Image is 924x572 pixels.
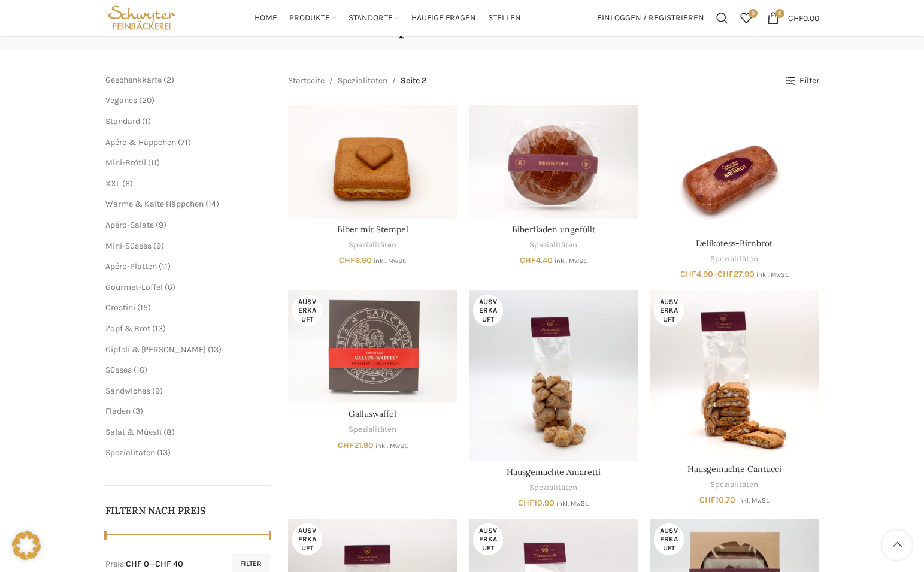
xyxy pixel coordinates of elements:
small: inkl. MwSt. [737,497,770,504]
span: Apéro-Platten [105,261,157,271]
a: Filter [786,76,819,86]
span: 16 [137,365,144,375]
a: Spezialitäten [710,479,758,491]
span: Warme & Kalte Häppchen [105,199,204,209]
span: CHF [520,255,536,265]
a: XXL [105,178,120,189]
a: Galluswaffel [349,408,396,419]
span: – [650,268,819,280]
span: 9 [155,386,160,396]
bdi: 27.90 [717,269,755,279]
a: Standorte [349,6,399,30]
span: Ausverkauft [292,523,322,555]
a: Hausgemachte Cantucci [650,290,819,458]
a: Home [255,6,277,30]
span: 0 [775,9,784,18]
span: Häufige Fragen [411,13,476,24]
span: Produkte [289,13,330,24]
bdi: 4.90 [680,269,713,279]
small: inkl. MwSt. [375,442,408,450]
span: Einloggen / Registrieren [597,14,704,22]
a: Spezialitäten [349,424,396,435]
span: Stellen [488,13,521,24]
div: Meine Wunschliste [734,6,758,30]
a: Biberfladen ungefüllt [469,105,638,218]
a: Suchen [710,6,734,30]
span: 8 [166,427,172,437]
span: Ausverkauft [654,295,684,326]
span: CHF 40 [155,559,183,569]
span: 0 [749,9,758,18]
a: Spezialitäten [710,253,758,265]
a: Hausgemachte Amaretti [469,290,638,461]
a: Spezialitäten [529,482,577,494]
span: 11 [151,158,157,168]
a: Scroll to top button [882,530,912,560]
span: CHF [339,255,355,265]
a: Gipfeli & [PERSON_NAME] [105,344,206,355]
a: Crostini [105,302,135,313]
small: inkl. MwSt. [374,257,406,265]
a: Galluswaffel [288,290,457,403]
bdi: 0.00 [788,13,819,23]
h1: Spezialitäten [383,7,541,38]
span: CHF 0 [126,559,149,569]
a: Süsses [105,365,132,375]
span: 20 [142,95,152,105]
a: Spezialitäten [349,240,396,251]
a: Delikatess-Birnbrot [650,105,819,232]
span: 9 [156,241,161,251]
span: 15 [140,302,148,313]
a: Produkte [289,6,337,30]
a: Spezialitäten [338,74,387,87]
nav: Breadcrumb [288,74,426,87]
a: Hausgemachte Cantucci [687,464,781,474]
small: inkl. MwSt. [556,500,589,507]
span: CHF [338,440,354,450]
span: 6 [125,178,130,189]
bdi: 21.90 [338,440,374,450]
a: Spezialitäten [105,447,155,458]
a: Mini-Brötli [105,158,146,168]
a: Apéro & Häppchen [105,137,176,147]
a: Häufige Fragen [411,6,476,30]
a: 0 [734,6,758,30]
span: Geschenkkarte [105,75,162,85]
span: Ausverkauft [292,295,322,326]
span: 14 [208,199,216,209]
small: inkl. MwSt. [555,257,587,265]
span: Ausverkauft [473,523,503,555]
span: CHF [717,269,734,279]
a: Gourmet-Löffel [105,282,163,292]
span: Home [255,13,277,24]
span: CHF [788,13,803,23]
a: Startseite [288,74,325,87]
a: Biber mit Stempel [288,105,457,218]
bdi: 10.90 [518,498,555,508]
a: Site logo [105,12,179,22]
a: Standard [105,116,140,126]
span: CHF [680,269,696,279]
span: Fladen [105,406,131,416]
a: Hausgemachte Amaretti [507,467,601,477]
a: Veganes [105,95,137,105]
a: Sandwiches [105,386,150,396]
a: Salat & Müesli [105,427,162,437]
a: Zopf & Brot [105,323,150,334]
span: CHF [699,495,716,505]
a: Apéro-Salate [105,220,154,230]
span: 71 [181,137,188,147]
div: Preis: — [105,558,183,570]
small: inkl. MwSt. [756,271,789,279]
a: Delikatess-Birnbrot [696,238,772,249]
span: 13 [160,447,168,458]
a: Spezialitäten [529,240,577,251]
